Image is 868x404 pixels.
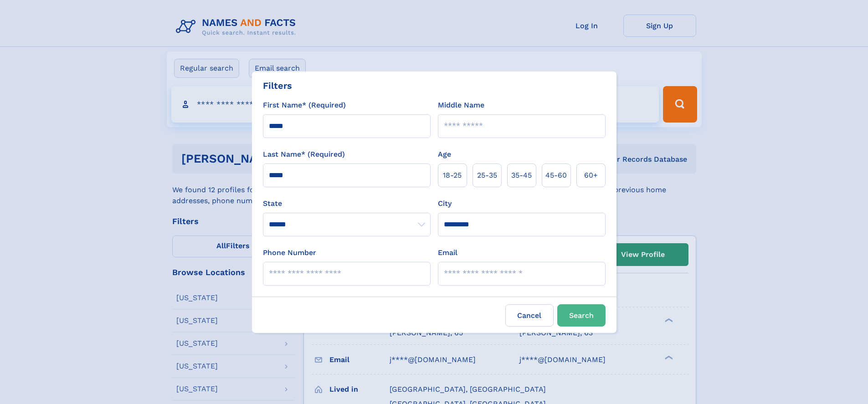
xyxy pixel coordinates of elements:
label: Last Name* (Required) [263,149,345,160]
span: 35‑45 [511,170,532,181]
span: 25‑35 [477,170,497,181]
span: 18‑25 [443,170,462,181]
label: Age [438,149,451,160]
button: Search [557,304,606,327]
label: City [438,198,452,209]
label: Cancel [505,304,554,327]
label: Middle Name [438,100,484,111]
label: Phone Number [263,247,316,258]
label: State [263,198,431,209]
span: 45‑60 [545,170,567,181]
label: Email [438,247,457,258]
label: First Name* (Required) [263,100,346,111]
span: 60+ [584,170,598,181]
div: Filters [263,79,292,92]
